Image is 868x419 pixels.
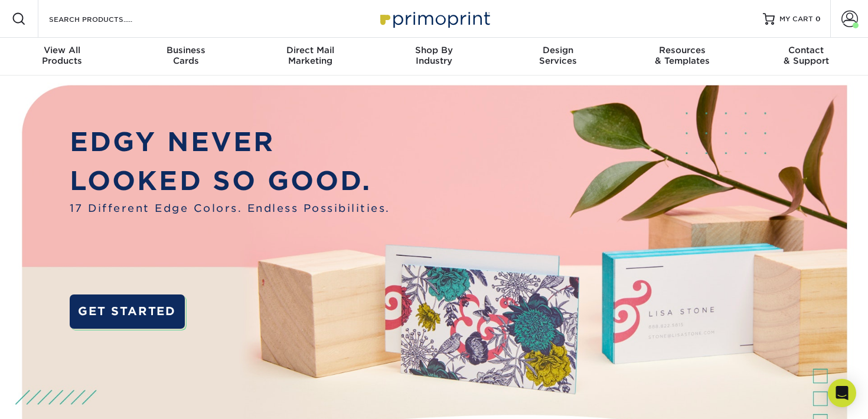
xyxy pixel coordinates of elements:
span: Resources [620,45,744,55]
span: MY CART [779,14,813,24]
div: Industry [372,45,496,66]
div: Cards [124,45,248,66]
input: SEARCH PRODUCTS..... [48,12,163,26]
a: BusinessCards [124,38,248,76]
div: Open Intercom Messenger [828,379,856,407]
a: DesignServices [496,38,620,76]
a: GET STARTED [70,294,185,329]
span: Direct Mail [248,45,372,55]
a: Direct MailMarketing [248,38,372,76]
p: EDGY NEVER [70,123,390,162]
div: & Support [744,45,868,66]
a: Contact& Support [744,38,868,76]
p: LOOKED SO GOOD. [70,162,390,201]
a: Shop ByIndustry [372,38,496,76]
span: Design [496,45,620,55]
span: Business [124,45,248,55]
div: & Templates [620,45,744,66]
a: Resources& Templates [620,38,744,76]
span: Shop By [372,45,496,55]
span: Contact [744,45,868,55]
span: 17 Different Edge Colors. Endless Possibilities. [70,201,390,216]
div: Services [496,45,620,66]
div: Marketing [248,45,372,66]
span: 0 [815,15,821,23]
img: Primoprint [375,6,493,31]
